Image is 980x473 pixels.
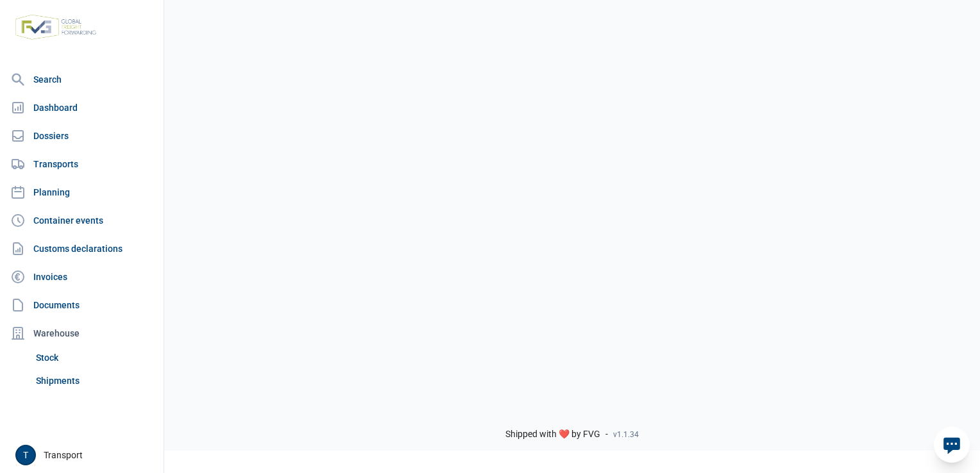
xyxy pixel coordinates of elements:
[15,445,156,465] div: Transport
[505,429,600,440] span: Shipped with ❤️ by FVG
[10,10,101,45] img: FVG - Global freight forwarding
[31,369,158,392] a: Shipments
[31,346,158,369] a: Stock
[5,320,158,346] div: Warehouse
[5,236,158,261] a: Customs declarations
[5,151,158,177] a: Transports
[5,95,158,120] a: Dashboard
[5,179,158,205] a: Planning
[5,208,158,233] a: Container events
[5,123,158,149] a: Dossiers
[5,67,158,92] a: Search
[613,429,639,440] span: v1.1.34
[5,264,158,290] a: Invoices
[15,445,36,465] button: T
[5,292,158,318] a: Documents
[605,429,608,440] span: -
